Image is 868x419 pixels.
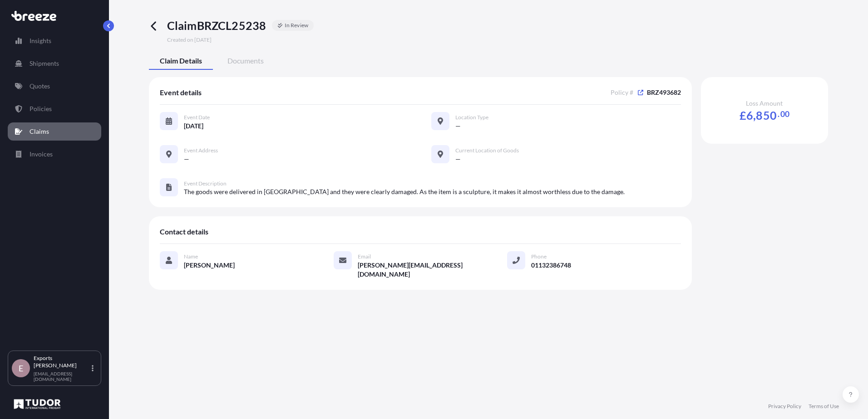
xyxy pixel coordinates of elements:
[160,227,208,236] span: Contact details
[184,155,189,164] span: —
[167,36,212,44] span: Created on
[30,150,53,159] p: Invoices
[167,18,266,33] span: Claim BRZCL25238
[753,110,756,121] span: ,
[358,253,371,260] span: Email
[8,77,101,95] a: Quotes
[8,122,101,141] a: Claims
[30,36,51,45] p: Insights
[746,99,783,108] span: Loss Amount
[30,104,52,113] p: Policies
[531,261,571,270] span: 01132386748
[455,122,461,131] span: —
[184,261,235,270] span: [PERSON_NAME]
[647,88,681,97] span: BRZ493682
[19,364,23,373] span: E
[184,180,227,187] span: Event Description
[809,403,839,410] a: Terms of Use
[160,88,202,97] span: Event details
[8,54,101,73] a: Shipments
[740,110,746,121] span: £
[611,88,633,97] span: Policy #
[285,22,309,29] p: In Review
[455,155,461,164] span: —
[194,36,212,44] span: [DATE]
[34,355,90,369] p: Exports [PERSON_NAME]
[184,187,681,196] span: The goods were delivered in [GEOGRAPHIC_DATA] and they were clearly damaged. As the item is a scu...
[455,147,519,154] span: Current Location of Goods
[8,100,101,118] a: Policies
[8,32,101,50] a: Insights
[531,253,547,260] span: Phone
[11,397,63,411] img: organization-logo
[184,122,203,131] span: [DATE]
[768,403,801,410] a: Privacy Policy
[160,56,202,65] span: Claim Details
[184,114,210,121] span: Event Date
[184,253,198,260] span: Name
[780,112,789,117] span: 00
[30,127,49,136] p: Claims
[455,114,488,121] span: Location Type
[778,112,779,117] span: .
[227,56,264,65] span: Documents
[756,110,777,121] span: 850
[8,145,101,163] a: Invoices
[358,261,508,279] span: [PERSON_NAME][EMAIL_ADDRESS][DOMAIN_NAME]
[34,371,90,382] p: [EMAIL_ADDRESS][DOMAIN_NAME]
[746,110,753,121] span: 6
[184,147,218,154] span: Event Address
[30,82,50,91] p: Quotes
[30,59,59,68] p: Shipments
